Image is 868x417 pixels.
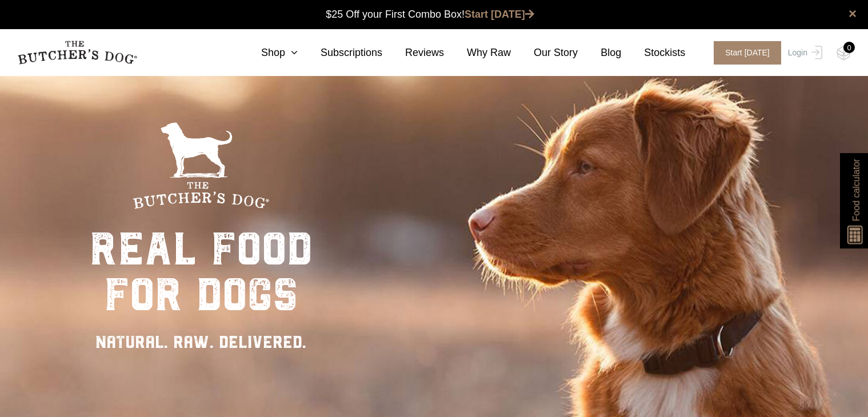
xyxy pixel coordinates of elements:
[578,45,621,61] a: Blog
[465,9,534,20] a: Start [DATE]
[702,41,785,65] a: Start [DATE]
[238,45,298,61] a: Shop
[511,45,578,61] a: Our Story
[714,41,781,65] span: Start [DATE]
[785,41,822,65] a: Login
[444,45,511,61] a: Why Raw
[90,329,313,355] div: NATURAL. RAW. DELIVERED.
[837,46,851,61] img: TBD_Cart-Empty.png
[298,45,382,61] a: Subscriptions
[382,45,444,61] a: Reviews
[849,7,857,21] a: close
[849,159,863,221] span: Food calculator
[90,226,313,318] div: real food for dogs
[621,45,685,61] a: Stockists
[843,42,855,53] div: 0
